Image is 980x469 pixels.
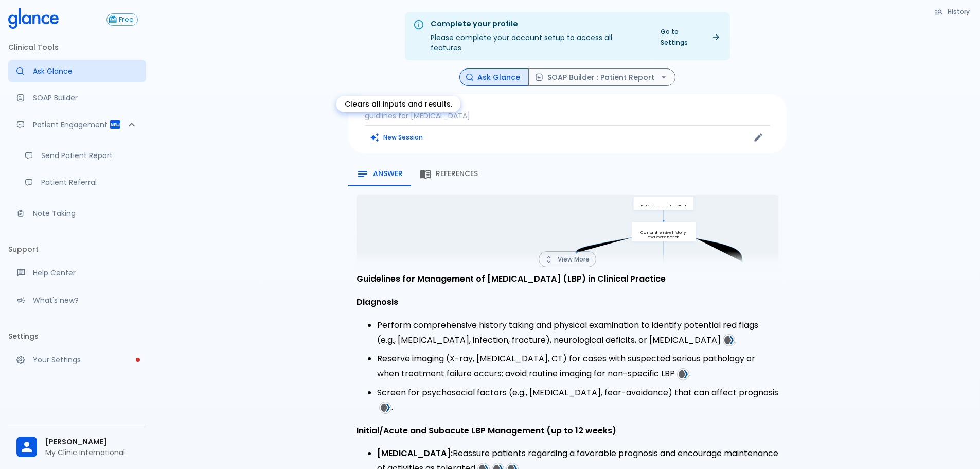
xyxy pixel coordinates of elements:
li: Support [8,237,146,262]
button: SOAP Builder : Patient Report [528,68,675,86]
li: Clinical Tools [8,35,146,60]
span: Answer [373,169,403,179]
p: Send Patient Report [41,150,138,161]
div: Clears all inputs and results. [336,96,460,112]
li: Screen for psychosocial factors (e.g., [MEDICAL_DATA], fear-avoidance) that can affect prognosis . [377,386,778,415]
img: favicons [381,403,390,412]
a: Advanced note-taking [8,202,146,224]
button: View More [539,251,596,267]
li: Settings [8,324,146,349]
a: Click to view or change your subscription [106,13,146,26]
p: Comprehensive history and examination [639,230,688,239]
button: Free [106,13,138,26]
div: Please complete your account setup to access all features. [431,15,646,57]
button: Ask Glance [459,68,529,86]
p: My Clinic International [45,447,138,458]
p: guidlines for [MEDICAL_DATA] [365,111,770,121]
p: Patient Referral [41,177,138,187]
img: favicons [724,336,734,345]
a: Moramiz: Find ICD10AM codes instantly [8,60,146,82]
a: Go to Settings [654,24,726,50]
span: References [436,169,478,179]
img: favicons [679,370,688,379]
p: SOAP Builder [33,93,138,103]
a: Docugen: Compose a clinical documentation in seconds [8,86,146,109]
p: Note Taking [33,208,138,218]
a: Send a patient summary [16,144,146,167]
a: Please complete account setup [8,349,146,371]
p: What's new? [33,295,138,305]
span: Free [115,16,137,24]
p: Your Settings [33,355,138,365]
p: Patient Engagement [33,119,109,130]
strong: Initial/Acute and Subacute LBP Management (up to 12 weeks) [357,425,616,437]
strong: Diagnosis [357,296,398,308]
button: History [929,4,976,19]
button: Edit [751,130,766,145]
div: [PERSON_NAME]My Clinic International [8,429,146,465]
li: Reserve imaging (X-ray, [MEDICAL_DATA], CT) for cases with suspected serious pathology or when tr... [377,352,778,381]
span: [PERSON_NAME] [45,437,138,447]
a: Get help from our support team [8,262,146,284]
button: Clears all inputs and results. [365,130,429,145]
p: Patient presents with LBP [640,204,690,209]
p: Help Center [33,268,138,278]
div: Recent updates and feature releases [8,289,146,311]
strong: Guidelines for Management of [MEDICAL_DATA] (LBP) in Clinical Practice [357,273,666,285]
a: Receive patient referrals [16,171,146,194]
div: Complete your profile [431,19,646,30]
strong: [MEDICAL_DATA]: [377,447,453,459]
li: Perform comprehensive history taking and physical examination to identify potential red flags (e.... [377,318,778,348]
div: Patient Reports & Referrals [8,113,146,136]
p: Ask Glance [33,66,138,76]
